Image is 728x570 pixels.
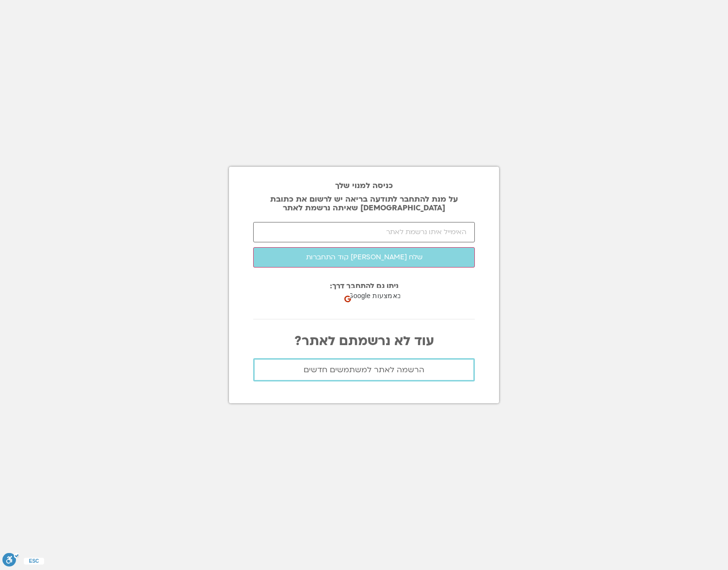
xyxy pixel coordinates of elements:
p: על מנת להתחבר לתודעה בריאה יש לרשום את כתובת [DEMOGRAPHIC_DATA] שאיתה נרשמת לאתר [253,195,475,212]
div: כניסה באמצעות Google [342,286,439,305]
span: כניסה באמצעות Google [348,291,421,301]
span: הרשמה לאתר למשתמשים חדשים [304,365,424,374]
h2: כניסה למנוי שלך [253,181,475,190]
a: הרשמה לאתר למשתמשים חדשים [253,358,475,381]
button: שלח [PERSON_NAME] קוד התחברות [253,247,475,268]
p: עוד לא נרשמתם לאתר? [253,334,475,348]
input: האימייל איתו נרשמת לאתר [253,222,475,242]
